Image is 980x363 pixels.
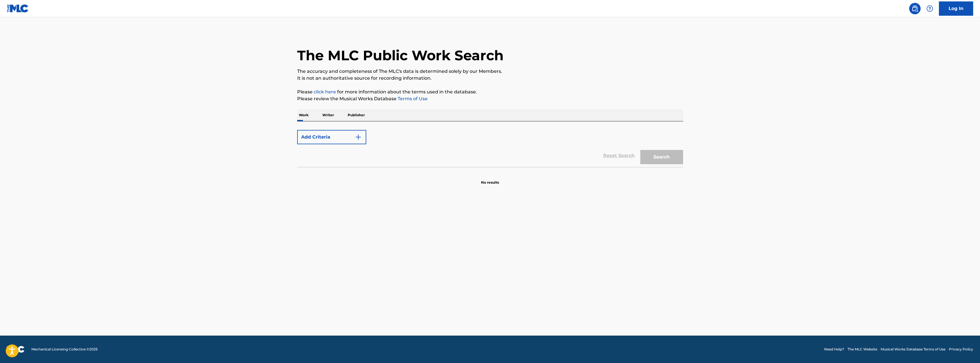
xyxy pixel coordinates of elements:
a: Need Help? [824,347,844,352]
img: search [911,5,918,12]
h1: The MLC Public Work Search [297,47,504,64]
button: Add Criteria [297,130,366,144]
a: Log In [939,1,973,16]
p: Publisher [346,109,367,121]
p: No results [481,173,499,185]
span: Mechanical Licensing Collective © 2025 [31,347,98,352]
a: Terms of Use [397,96,428,101]
p: Writer [321,109,336,121]
p: Work [297,109,310,121]
div: Help [924,3,935,14]
img: logo [7,346,25,353]
img: 9d2ae6d4665cec9f34b9.svg [355,134,362,141]
a: Public Search [909,3,921,14]
p: It is not an authoritative source for recording information. [297,75,683,82]
a: Privacy Policy [949,347,973,352]
img: help [926,5,933,12]
p: Please review the Musical Works Database [297,95,683,102]
p: Please for more information about the terms used in the database. [297,89,683,95]
form: Search Form [297,127,683,167]
a: The MLC Website [848,347,877,352]
a: click here [314,89,336,95]
img: MLC Logo [7,4,29,13]
a: Musical Works Database Terms of Use [881,347,945,352]
p: The accuracy and completeness of The MLC's data is determined solely by our Members. [297,68,683,75]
